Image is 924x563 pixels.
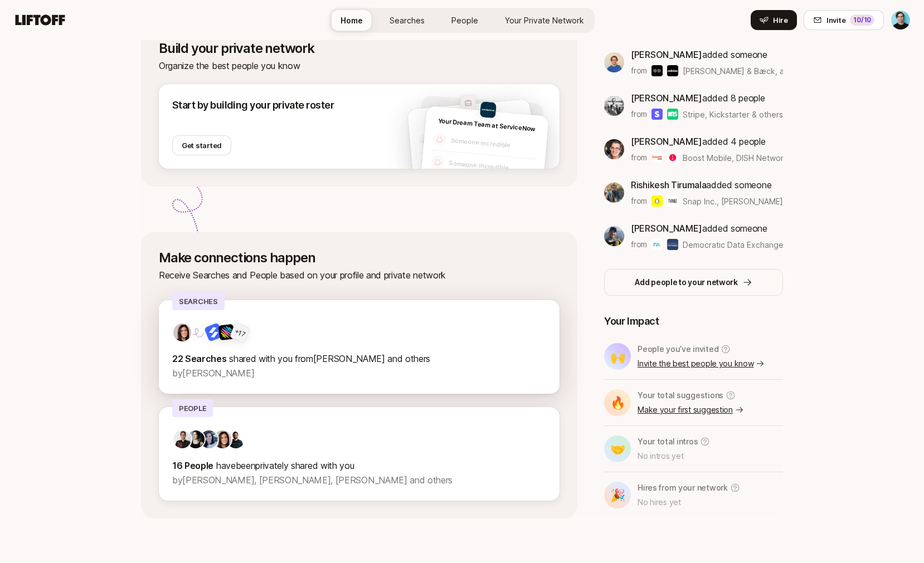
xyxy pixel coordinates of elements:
[631,47,783,62] p: added someone
[826,14,845,26] span: Invite
[218,324,235,340] img: Yarn
[667,195,678,207] img: CRETU MIHAIL
[604,96,624,116] img: ACg8ocL6qKwB_vgi-NXEdql4sZ324kpTPD9sQljWVjS1kwA-2pra=s160-c
[631,194,647,208] p: from
[638,357,765,370] p: Invite the best people you know
[233,326,247,339] div: + 17
[172,366,546,380] p: by [PERSON_NAME]
[638,389,723,402] p: Your total suggestions
[172,458,546,473] p: privately shared with you
[631,238,647,251] p: from
[804,10,884,30] button: Invite10/10
[683,153,821,163] span: Boost Mobile, DISH Network & others
[667,239,678,250] img: Schmidt Futures
[638,496,740,509] p: No hires yet
[850,14,874,26] div: 10 /10
[631,91,783,105] p: added 8 people
[631,92,702,104] span: [PERSON_NAME]
[667,65,678,76] img: adidas
[420,156,435,170] img: default-avatar.svg
[638,435,698,448] p: Your total intros
[159,268,560,282] p: Receive Searches and People based on your profile and private network
[651,109,663,120] img: Stripe
[204,322,223,341] img: Atticus
[891,10,911,30] button: Chris Baum
[604,183,624,203] img: b5f6940f_6eec_4f30_b638_3695c5bdf815.jpg
[631,223,702,234] span: [PERSON_NAME]
[631,49,702,60] span: [PERSON_NAME]
[638,449,710,463] p: No intros yet
[381,10,434,31] a: Searches
[651,195,663,207] img: Snap Inc.
[631,64,647,77] p: from
[173,324,191,341] img: 71d7b91d_d7cb_43b4_a7ea_a9b2f2cc6e03.jpg
[438,117,536,133] span: Your Dream Team at ServiceNow
[341,16,363,25] span: Home
[216,460,255,471] span: have been
[667,152,678,163] img: DISH Network
[604,343,631,370] div: 🙌
[638,342,718,356] p: People you’ve invited
[651,65,663,76] img: Bakken & Bæck
[172,97,334,113] p: Start by building your private roster
[390,16,425,25] span: Searches
[159,250,560,266] p: Make connections happen
[172,292,225,310] p: Searches
[604,269,783,296] button: Add people to your network
[172,353,227,364] strong: 22 Searches
[683,109,783,120] span: Stripe, Kickstarter & others
[200,430,218,448] img: f3789128_d726_40af_ba80_c488df0e0488.jpg
[432,132,447,146] img: default-avatar.svg
[651,239,663,250] img: Democratic Data Exchange
[651,152,663,163] img: Boost Mobile
[431,155,445,169] img: default-avatar.svg
[172,399,213,417] p: People
[172,460,213,471] strong: 16 People
[631,134,783,149] p: added 4 people
[451,16,478,25] span: People
[450,135,538,153] p: Someone incredible
[638,481,728,495] p: Hires from your network
[442,10,487,31] a: People
[332,10,372,31] a: Home
[604,389,631,416] div: 🔥
[229,353,430,364] span: shared with you from [PERSON_NAME] and others
[631,107,647,121] p: from
[631,179,706,190] span: Rishikesh Tirumala
[604,226,624,246] img: ACg8ocK--G9nNxj1J0ylOTD9-FFA-ppQyz1kZp_I-zlYu2xd7ZrVZZQ=s160-c
[638,403,744,417] a: Make your first suggestion
[631,221,783,236] p: added someone
[172,135,231,155] button: Get started
[173,430,191,448] img: ACg8ocKfD4J6FzG9_HAYQ9B8sLvPSEBLQEDmbHTY_vjoi9sRmV9s2RKt=s160-c
[683,66,838,76] span: [PERSON_NAME] & Bæck, adidas & others
[631,136,702,147] span: [PERSON_NAME]
[172,474,453,486] span: by [PERSON_NAME], [PERSON_NAME], [PERSON_NAME] and others
[496,10,593,31] a: Your Private Network
[773,14,788,26] span: Hire
[683,197,816,206] span: Snap Inc., [PERSON_NAME] & others
[604,435,631,462] div: 🤝
[419,133,433,148] img: default-avatar.svg
[604,52,624,72] img: eaae7f28_b778_401c_bb10_6b4e6fc7b5ef.jpg
[635,276,738,289] p: Add people to your network
[227,430,245,448] img: ACg8ocIkDTL3-aTJPCC6zF-UTLIXBF4K0l6XE8Bv4u6zd-KODelM=s160-c
[604,139,624,159] img: c551205c_2ef0_4c80_93eb_6f7da1791649.jpg
[159,41,560,56] p: Build your private network
[159,58,560,73] p: Organize the best people you know
[891,11,910,30] img: Chris Baum
[751,10,797,30] button: Hire
[213,430,231,448] img: 71d7b91d_d7cb_43b4_a7ea_a9b2f2cc6e03.jpg
[667,109,678,120] img: Kickstarter
[449,158,536,176] p: Someone incredible
[631,178,783,192] p: added someone
[604,482,631,508] div: 🎉
[480,101,497,118] img: f553bc7f_7057_4d7e_a40d_8afccde6e6e5.jpg
[505,16,584,25] span: Your Private Network
[460,95,476,111] img: empty-company-logo.svg
[604,314,783,329] p: Your Impact
[631,151,647,164] p: from
[187,430,205,448] img: 539a6eb7_bc0e_4fa2_8ad9_ee091919e8d1.jpg
[683,240,913,249] span: Democratic Data Exchange, [PERSON_NAME] Futures & others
